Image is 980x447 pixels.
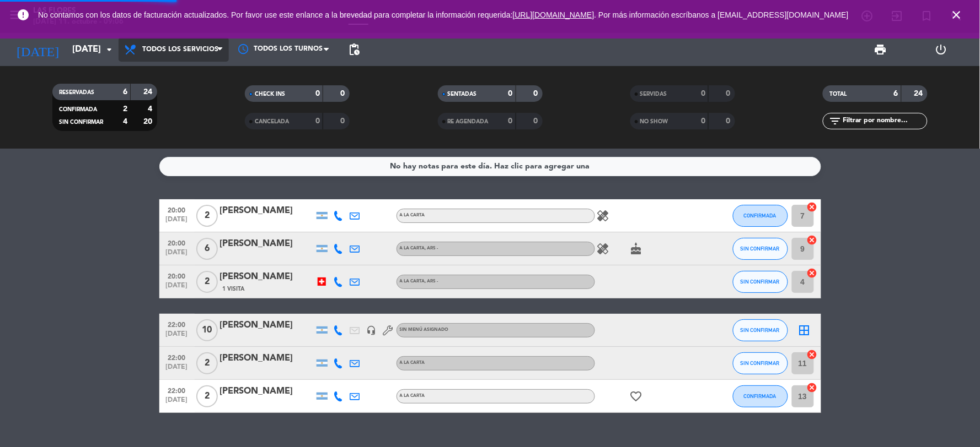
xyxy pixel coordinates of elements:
span: NO SHOW [640,119,668,124]
span: SIN CONFIRMAR [741,327,780,333]
i: [DATE] [8,37,67,62]
span: Sin menú asignado [400,328,449,332]
i: cancel [807,201,818,212]
span: 22:00 [163,318,191,330]
span: 1 Visita [223,285,245,293]
span: [DATE] [163,330,191,343]
div: [PERSON_NAME] [220,204,314,218]
span: SIN CONFIRMAR [59,119,103,125]
a: . Por más información escríbanos a [EMAIL_ADDRESS][DOMAIN_NAME] [595,10,849,19]
button: SIN CONFIRMAR [733,352,788,374]
strong: 0 [315,117,320,125]
span: No contamos con los datos de facturación actualizados. Por favor use este enlance a la brevedad p... [38,10,849,19]
span: TOTAL [829,91,847,97]
input: Filtrar por nombre... [842,115,927,127]
span: RE AGENDADA [448,119,489,124]
button: CONFIRMADA [733,205,788,227]
strong: 4 [148,105,154,113]
span: CONFIRMADA [744,212,776,219]
span: 2 [196,271,218,293]
strong: 0 [533,90,540,97]
i: cancel [807,235,818,246]
i: headset_mic [367,325,377,335]
span: , ARS - [425,279,438,284]
div: [PERSON_NAME] [220,237,314,251]
span: Todos los servicios [142,46,218,53]
span: [DATE] [163,249,191,261]
div: [PERSON_NAME] [220,318,314,332]
span: 20:00 [163,236,191,249]
span: 22:00 [163,384,191,396]
strong: 0 [315,90,320,97]
span: , ARS - [425,246,438,250]
span: A LA CARTA [400,213,425,217]
span: 10 [196,319,218,341]
i: cancel [807,268,818,279]
span: RESERVADAS [59,90,94,95]
span: [DATE] [163,396,191,409]
span: 20:00 [163,203,191,216]
i: cake [630,242,643,255]
div: [PERSON_NAME] [220,384,314,399]
span: print [874,43,887,56]
span: pending_actions [347,43,361,56]
span: SIN CONFIRMAR [741,279,780,285]
div: [PERSON_NAME] [220,270,314,284]
span: SIN CONFIRMAR [741,246,780,252]
span: 2 [196,352,218,374]
span: A LA CARTA [400,279,438,284]
span: CHECK INS [255,91,285,97]
span: [DATE] [163,216,191,228]
i: border_all [798,324,811,337]
strong: 6 [123,88,127,96]
i: filter_list [828,115,842,128]
strong: 0 [701,117,705,125]
span: A LA CARTA [400,361,425,365]
span: A LA CARTA [400,246,438,250]
button: SIN CONFIRMAR [733,238,788,260]
span: CONFIRMADA [59,107,97,112]
span: 6 [196,238,218,260]
strong: 24 [143,88,154,96]
div: No hay notas para este día. Haz clic para agregar una [390,160,590,173]
strong: 4 [123,118,127,126]
span: A LA CARTA [400,394,425,398]
strong: 0 [726,117,732,125]
strong: 0 [701,90,705,97]
div: [PERSON_NAME] [220,351,314,366]
strong: 0 [508,117,513,125]
strong: 0 [341,117,347,125]
strong: 0 [508,90,513,97]
span: 2 [196,385,218,407]
span: 2 [196,205,218,227]
strong: 24 [914,90,925,97]
button: SIN CONFIRMAR [733,271,788,293]
button: SIN CONFIRMAR [733,319,788,341]
span: SENTADAS [448,91,477,97]
i: healing [597,209,610,222]
span: CANCELADA [255,119,289,124]
i: error [17,8,30,21]
i: healing [597,242,610,255]
strong: 20 [143,118,154,126]
i: cancel [807,382,818,393]
strong: 0 [533,117,540,125]
i: close [950,8,963,21]
i: cancel [807,349,818,360]
span: CONFIRMADA [744,393,776,399]
a: [URL][DOMAIN_NAME] [513,10,595,19]
strong: 6 [894,90,898,97]
i: power_settings_new [935,43,948,56]
span: [DATE] [163,363,191,376]
div: LOG OUT [911,33,972,66]
span: SERVIDAS [640,91,667,97]
span: SIN CONFIRMAR [741,360,780,366]
strong: 0 [341,90,347,97]
button: CONFIRMADA [733,385,788,407]
span: 20:00 [163,269,191,282]
strong: 0 [726,90,732,97]
span: 22:00 [163,351,191,363]
i: arrow_drop_down [103,43,116,56]
strong: 2 [123,105,127,113]
i: favorite_border [630,390,643,403]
